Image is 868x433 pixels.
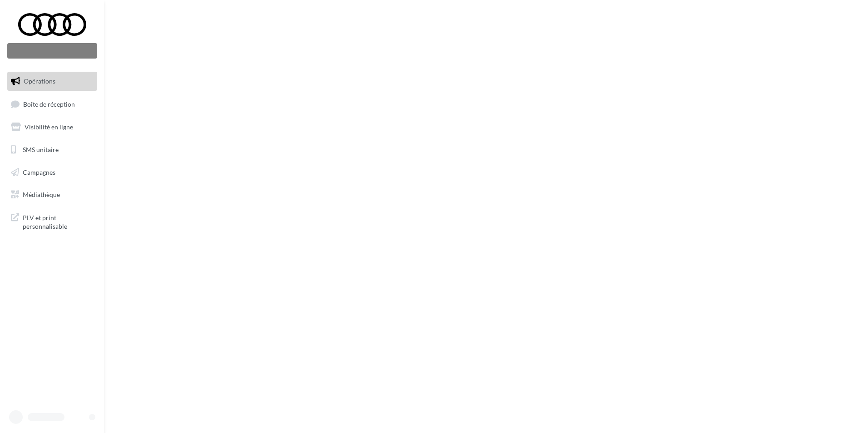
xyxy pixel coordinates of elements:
div: Nouvelle campagne [7,43,97,59]
span: Boîte de réception [23,100,75,108]
span: Campagnes [23,168,55,176]
a: Boîte de réception [5,94,99,114]
span: Médiathèque [23,191,60,198]
a: Campagnes [5,163,99,182]
span: SMS unitaire [23,146,59,153]
span: Opérations [24,77,55,85]
a: Opérations [5,72,99,91]
a: SMS unitaire [5,140,99,159]
a: Visibilité en ligne [5,118,99,137]
span: PLV et print personnalisable [23,212,94,231]
span: Visibilité en ligne [25,123,73,131]
a: PLV et print personnalisable [5,208,99,235]
a: Médiathèque [5,185,99,204]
